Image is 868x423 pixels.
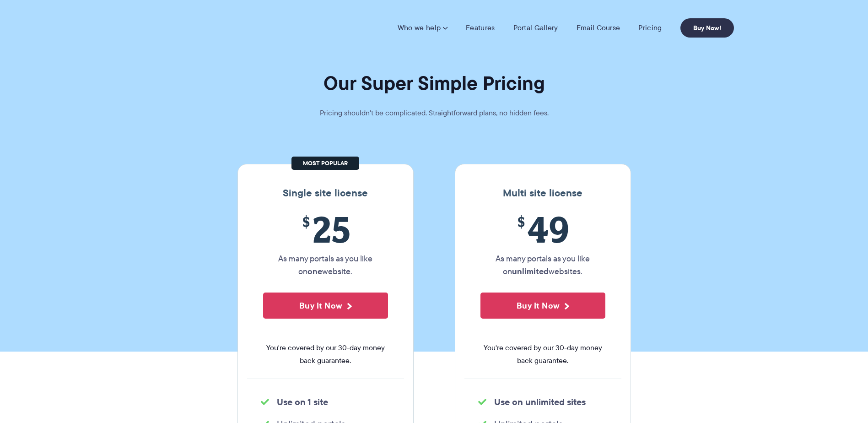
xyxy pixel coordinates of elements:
a: Portal Gallery [513,23,558,33]
a: Email Course [577,23,620,33]
a: Who we help [398,23,447,33]
strong: Use on unlimited sites [494,395,586,409]
button: Buy It Now [480,293,605,319]
p: Pricing shouldn't be complicated. Straightforward plans, no hidden fees. [297,107,571,119]
span: You're covered by our 30-day money back guarantee. [263,342,388,367]
p: As many portals as you like on websites. [480,252,605,278]
strong: one [307,265,322,277]
h3: Multi site license [464,187,621,199]
a: Features [466,23,495,33]
strong: Use on 1 site [277,395,328,409]
strong: unlimited [512,265,549,277]
span: 25 [263,208,388,250]
a: Buy Now! [680,18,734,38]
span: 49 [480,208,605,250]
span: You're covered by our 30-day money back guarantee. [480,342,605,367]
a: Pricing [638,23,662,33]
button: Buy It Now [263,293,388,319]
h3: Single site license [247,187,404,199]
p: As many portals as you like on website. [263,252,388,278]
